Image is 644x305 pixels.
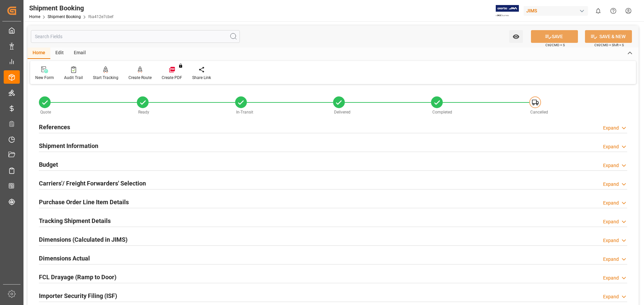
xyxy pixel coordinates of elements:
[29,14,40,19] a: Home
[603,293,619,300] div: Expand
[39,123,70,132] h2: References
[603,181,619,188] div: Expand
[591,3,606,18] button: show 0 new notifications
[603,256,619,263] div: Expand
[39,273,116,282] h2: FCL Drayage (Ramp to Door)
[48,14,81,19] a: Shipment Booking
[39,216,111,225] h2: Tracking Shipment Details
[594,43,624,48] span: Ctrl/CMD + Shift + S
[39,179,146,188] h2: Carriers'/ Freight Forwarders' Selection
[603,200,619,207] div: Expand
[432,110,452,115] span: Completed
[585,30,632,43] button: SAVE & NEW
[39,254,90,263] h2: Dimensions Actual
[39,291,117,300] h2: Importer Security Filing (ISF)
[524,4,591,17] button: JIMS
[530,110,548,115] span: Cancelled
[509,30,523,43] button: open menu
[531,30,578,43] button: SAVE
[236,110,253,115] span: In-Transit
[603,162,619,169] div: Expand
[496,5,519,17] img: Exertis%20JAM%20-%20Email%20Logo.jpg_1722504956.jpg
[603,143,619,150] div: Expand
[40,110,51,115] span: Quote
[603,237,619,244] div: Expand
[69,48,91,59] div: Email
[28,48,50,59] div: Home
[606,3,621,18] button: Help Center
[545,43,565,48] span: Ctrl/CMD + S
[39,160,58,169] h2: Budget
[138,110,149,115] span: Ready
[192,75,211,81] div: Share Link
[334,110,351,115] span: Delivered
[603,218,619,225] div: Expand
[50,48,69,59] div: Edit
[39,198,129,207] h2: Purchase Order Line Item Details
[35,75,54,81] div: New Form
[39,141,98,150] h2: Shipment Information
[31,30,240,43] input: Search Fields
[524,6,588,16] div: JIMS
[64,75,83,81] div: Audit Trail
[39,235,127,244] h2: Dimensions (Calculated in JIMS)
[93,75,118,81] div: Start Tracking
[128,75,152,81] div: Create Route
[29,3,113,13] div: Shipment Booking
[603,125,619,132] div: Expand
[603,275,619,282] div: Expand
